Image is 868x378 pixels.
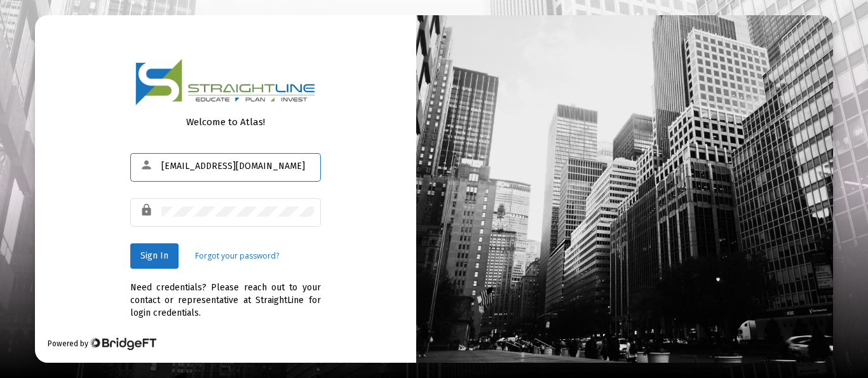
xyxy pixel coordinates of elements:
a: Forgot your password? [195,250,279,262]
img: Logo [135,58,316,106]
mat-icon: lock [140,203,155,218]
input: Email or Username [161,161,314,172]
div: Need credentials? Please reach out to your contact or representative at StraightLine for login cr... [130,269,321,320]
button: Sign In [130,243,179,269]
mat-icon: person [140,158,155,173]
img: Bridge Financial Technology Logo [90,337,156,350]
div: Welcome to Atlas! [130,116,321,128]
span: Sign In [140,250,168,261]
div: Powered by [48,337,156,350]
